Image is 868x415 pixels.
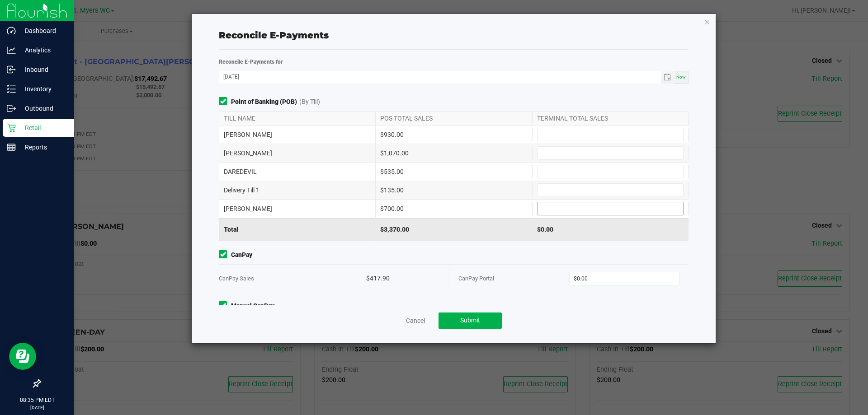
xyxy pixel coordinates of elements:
[16,45,70,56] p: Analytics
[16,122,70,133] p: Retail
[661,71,674,84] span: Toggle calendar
[219,126,375,144] div: [PERSON_NAME]
[375,218,532,241] div: $3,370.00
[375,163,532,181] div: $535.00
[439,312,502,329] button: Submit
[219,97,231,107] form-toggle: Include in reconciliation
[299,97,320,107] span: (By Till)
[231,97,297,107] strong: Point of Banking (POB)
[219,71,661,82] input: Date
[231,250,252,260] strong: CanPay
[231,301,274,311] strong: Manual CanPay
[219,59,283,65] strong: Reconcile E-Payments for
[375,112,532,125] div: POS TOTAL SALES
[16,64,70,75] p: Inbound
[7,46,16,55] inline-svg: Analytics
[375,200,532,218] div: $700.00
[16,103,70,114] p: Outbound
[406,316,425,325] a: Cancel
[7,123,16,132] inline-svg: Retail
[16,25,70,36] p: Dashboard
[16,142,70,153] p: Reports
[7,65,16,74] inline-svg: Inbound
[16,84,70,94] p: Inventory
[7,84,16,93] inline-svg: Inventory
[4,404,70,411] p: [DATE]
[4,396,70,404] p: 08:35 PM EDT
[460,317,480,324] span: Submit
[375,181,532,199] div: $135.00
[219,250,231,260] form-toggle: Include in reconciliation
[219,275,254,282] span: CanPay Sales
[7,143,16,152] inline-svg: Reports
[219,112,375,125] div: TILL NAME
[375,126,532,144] div: $930.00
[375,144,532,162] div: $1,070.00
[532,112,689,125] div: TERMINAL TOTAL SALES
[9,343,36,370] iframe: Resource center
[219,28,689,42] div: Reconcile E-Payments
[219,181,375,199] div: Delivery Till 1
[7,104,16,113] inline-svg: Outbound
[219,200,375,218] div: [PERSON_NAME]
[219,301,231,311] form-toggle: Include in reconciliation
[7,26,16,35] inline-svg: Dashboard
[676,75,686,79] span: Now
[366,265,440,292] div: $417.90
[532,218,689,241] div: $0.00
[458,275,494,282] span: CanPay Portal
[219,218,375,241] div: Total
[219,163,375,181] div: DAREDEVIL
[219,144,375,162] div: [PERSON_NAME]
